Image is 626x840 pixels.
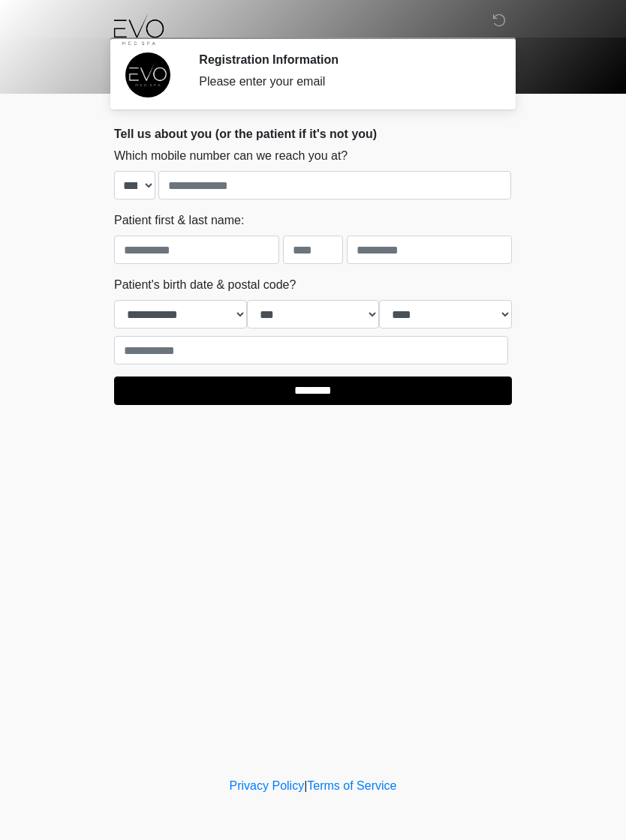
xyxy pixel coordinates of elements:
label: Patient first & last name: [114,211,244,229]
h2: Registration Information [199,52,489,67]
h2: Tell us about you (or the patient if it's not you) [114,127,512,141]
label: Which mobile number can we reach you at? [114,147,348,165]
img: Agent Avatar [125,52,170,97]
img: Evo Med Spa Logo [99,11,179,46]
a: Privacy Policy [230,779,305,792]
div: Please enter your email [199,73,489,91]
a: | [304,779,307,792]
label: Patient's birth date & postal code? [114,276,296,294]
a: Terms of Service [307,779,396,792]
